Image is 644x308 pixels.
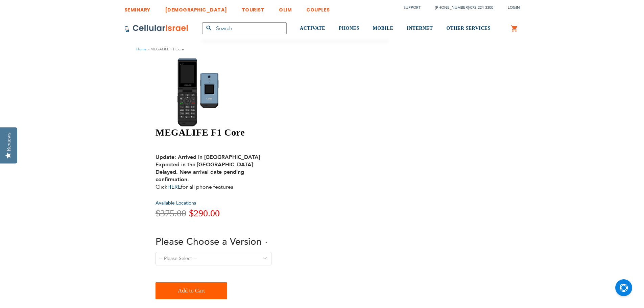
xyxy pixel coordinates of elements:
a: Home [136,47,146,52]
a: OTHER SERVICES [446,16,491,41]
span: Add to Cart [178,284,205,298]
strong: Update: Arrived in [GEOGRAPHIC_DATA] Expected in the [GEOGRAPHIC_DATA]: Delayed. New arrival date... [156,153,260,183]
a: COUPLES [306,2,330,14]
span: OTHER SERVICES [446,26,491,31]
a: TOURIST [242,2,265,14]
div: Click for all phone features [156,146,260,191]
a: [DEMOGRAPHIC_DATA] [165,2,227,14]
a: OLIM [279,2,292,14]
li: / [428,3,493,13]
img: MEGALIFE F1 Core [156,57,254,127]
span: INTERNET [407,26,433,31]
span: Please Choose a Version [156,235,262,248]
a: [PHONE_NUMBER] [435,5,469,10]
a: 072-224-3300 [470,5,493,10]
span: PHONES [339,26,359,31]
a: Available Locations [156,200,196,206]
span: $375.00 [156,208,186,218]
a: HERE [167,183,181,191]
a: INTERNET [407,16,433,41]
a: Support [404,5,421,10]
span: ACTIVATE [300,26,325,31]
div: Reviews [6,133,12,151]
span: MOBILE [373,26,393,31]
a: MOBILE [373,16,393,41]
img: Cellular Israel Logo [124,24,189,32]
a: ACTIVATE [300,16,325,41]
a: PHONES [339,16,359,41]
span: $290.00 [189,208,220,218]
span: Login [508,5,520,10]
h1: MEGALIFE F1 Core [156,127,392,138]
li: MEGALIFE F1 Core [146,46,184,52]
a: SEMINARY [124,2,150,14]
button: Add to Cart [156,282,227,299]
input: Search [202,22,287,34]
